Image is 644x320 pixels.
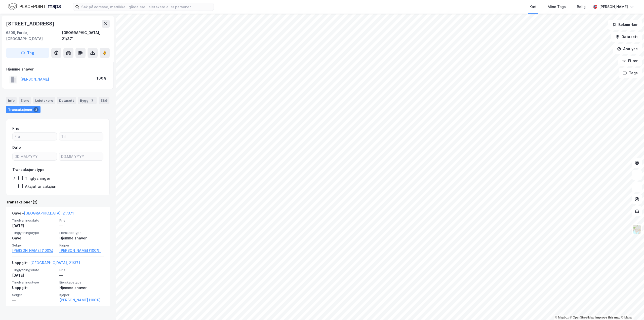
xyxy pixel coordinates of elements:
[6,48,49,58] button: Tag
[6,20,55,28] div: [STREET_ADDRESS]
[59,272,104,278] div: —
[97,75,106,81] div: 100%
[12,268,56,272] span: Tinglysningsdato
[12,297,56,303] div: —
[12,235,56,241] div: Gave
[6,106,41,113] div: Transaksjoner
[13,133,57,140] input: Fra
[595,316,620,319] a: Improve this map
[12,285,56,291] div: Uoppgitt
[19,97,31,104] div: Eiere
[12,260,80,268] div: Uoppgitt -
[6,66,109,72] div: Hjemmelshaver
[90,98,95,103] div: 3
[59,268,104,272] span: Pris
[12,210,74,218] div: Gave -
[59,223,104,229] div: —
[6,199,110,205] div: Transaksjoner (2)
[618,56,642,66] button: Filter
[577,4,586,10] div: Bolig
[59,231,104,235] span: Eierskapstype
[8,2,61,11] img: logo.f888ab2527a4732fd821a326f86c7f29.svg
[608,20,642,30] button: Bokmerker
[12,243,56,247] span: Selger
[548,4,566,10] div: Mine Tags
[13,153,57,160] input: DD.MM.YYYY
[12,272,56,278] div: [DATE]
[12,280,56,285] span: Tinglysningstype
[6,97,17,104] div: Info
[619,296,644,320] div: Kontrollprogram for chat
[12,145,21,151] div: Dato
[12,125,19,131] div: Pris
[25,176,50,181] div: Tinglysninger
[619,296,644,320] iframe: Chat Widget
[12,293,56,297] span: Selger
[59,153,103,160] input: DD.MM.YYYY
[24,211,74,215] a: [GEOGRAPHIC_DATA], 21/371
[99,97,109,104] div: ESG
[79,3,214,11] input: Søk på adresse, matrikkel, gårdeiere, leietakere eller personer
[59,235,104,241] div: Hjemmelshaver
[530,4,537,10] div: Kart
[59,280,104,285] span: Eierskapstype
[57,97,76,104] div: Datasett
[59,247,104,254] a: [PERSON_NAME] (100%)
[570,316,594,319] a: OpenStreetMap
[59,285,104,291] div: Hjemmelshaver
[12,218,56,223] span: Tinglysningsdato
[12,167,45,173] div: Transaksjonstype
[12,223,56,229] div: [DATE]
[78,97,97,104] div: Bygg
[6,30,62,42] div: 6809, Førde, [GEOGRAPHIC_DATA]
[611,32,642,42] button: Datasett
[59,297,104,303] a: [PERSON_NAME] (100%)
[59,133,103,140] input: Til
[33,107,38,112] div: 2
[59,218,104,223] span: Pris
[613,44,642,54] button: Analyse
[555,316,569,319] a: Mapbox
[632,225,642,234] img: Z
[619,68,642,78] button: Tags
[30,261,80,265] a: [GEOGRAPHIC_DATA], 21/371
[599,4,628,10] div: [PERSON_NAME]
[59,243,104,247] span: Kjøper
[12,247,56,254] a: [PERSON_NAME] (100%)
[25,184,56,189] div: Aksjetransaksjon
[12,231,56,235] span: Tinglysningstype
[59,293,104,297] span: Kjøper
[62,30,110,42] div: [GEOGRAPHIC_DATA], 21/371
[33,97,55,104] div: Leietakere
